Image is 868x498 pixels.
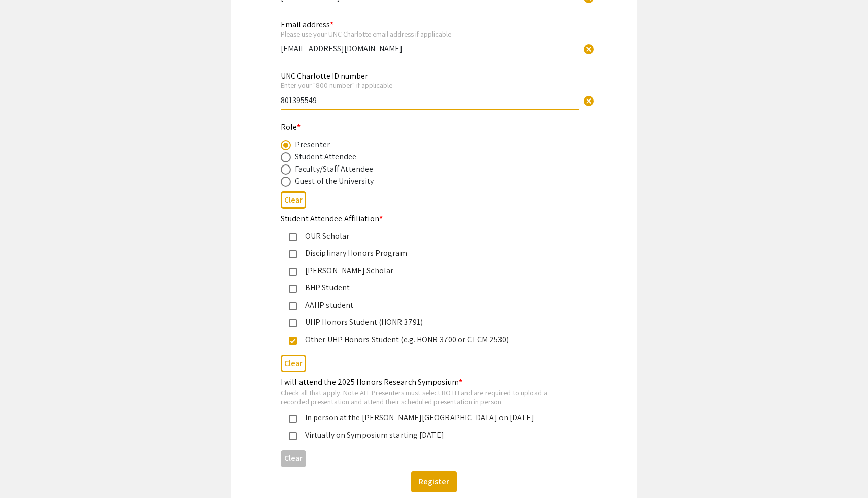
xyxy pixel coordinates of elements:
mat-label: UNC Charlotte ID number [281,71,368,81]
mat-label: Student Attendee Affiliation [281,213,383,224]
div: UHP Honors Student (HONR 3791) [297,316,563,328]
div: Student Attendee [295,151,357,163]
div: Check all that apply. Note ALL Presenters must select BOTH and are required to upload a recorded ... [281,388,571,406]
div: Please use your UNC Charlotte email address if applicable [281,29,579,39]
iframe: Chat [8,452,43,490]
mat-label: Email address [281,19,333,30]
div: Disciplinary Honors Program [297,247,563,259]
button: Clear [281,191,306,208]
div: AAHP student [297,299,563,311]
input: Type Here [281,43,579,54]
button: Clear [579,39,599,59]
span: cancel [583,95,595,107]
div: Virtually on Symposium starting [DATE] [297,429,563,441]
input: Type Here [281,95,579,106]
button: Clear [281,355,306,372]
mat-label: I will attend the 2025 Honors Research Symposium [281,377,462,387]
div: OUR Scholar [297,230,563,242]
div: Guest of the University [295,175,374,187]
div: Enter your "800 number" if applicable [281,81,579,90]
div: Faculty/Staff Attendee [295,163,373,175]
div: BHP Student [297,282,563,294]
button: Clear [579,90,599,110]
button: Register [411,471,457,492]
div: In person at the [PERSON_NAME][GEOGRAPHIC_DATA] on [DATE] [297,412,563,424]
span: cancel [583,43,595,55]
div: Other UHP Honors Student (e.g. HONR 3700 or CTCM 2530) [297,334,563,346]
button: Clear [281,450,306,467]
mat-label: Role [281,122,301,132]
div: Presenter [295,139,330,151]
div: [PERSON_NAME] Scholar [297,264,563,277]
